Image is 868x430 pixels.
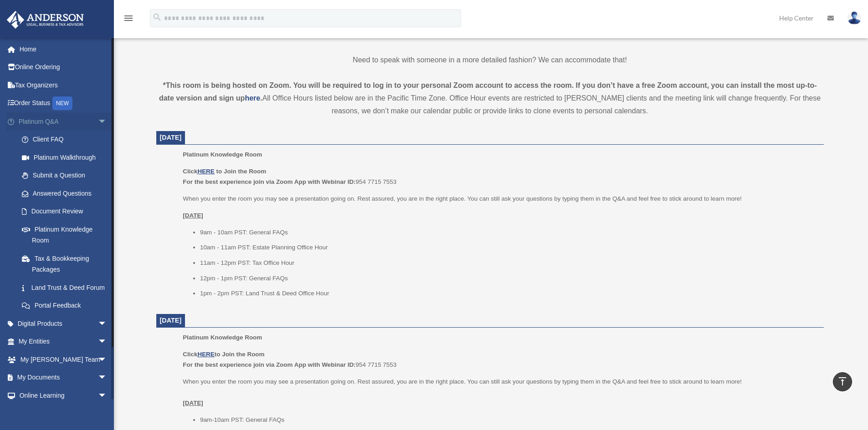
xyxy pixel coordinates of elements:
[847,11,861,25] img: User Pic
[216,168,267,175] b: to Join the Room
[52,96,72,110] div: NEW
[98,314,116,333] span: arrow_drop_down
[183,151,262,158] span: Platinum Knowledge Room
[123,16,134,24] a: menu
[98,386,116,405] span: arrow_drop_down
[160,134,182,141] span: [DATE]
[183,212,203,219] u: [DATE]
[183,351,264,358] b: Click to Join the Room
[98,369,116,387] span: arrow_drop_down
[6,369,121,387] a: My Documentsarrow_drop_down
[156,79,824,117] div: All Office Hours listed below are in the Pacific Time Zone. Office Hour events are restricted to ...
[4,11,87,29] img: Anderson Advisors Platinum Portal
[183,166,817,187] p: 954 7715 7553
[833,372,852,391] a: vertical_align_top
[13,167,121,185] a: Submit a Question
[6,76,121,94] a: Tax Organizers
[13,249,121,278] a: Tax & Bookkeeping Packages
[200,242,817,253] li: 10am - 11am PST: Estate Planning Office Hour
[6,112,121,131] a: Platinum Q&Aarrow_drop_down
[98,333,116,351] span: arrow_drop_down
[837,376,848,387] i: vertical_align_top
[183,168,216,175] b: Click
[159,81,817,102] strong: *This room is being hosted on Zoom. You will be required to log in to your personal Zoom account ...
[200,258,817,268] li: 11am - 12pm PST: Tax Office Hour
[197,168,214,175] a: HERE
[183,361,355,368] b: For the best experience join via Zoom App with Webinar ID:
[13,131,121,149] a: Client FAQ
[183,178,355,185] b: For the best experience join via Zoom App with Webinar ID:
[152,12,162,22] i: search
[183,400,203,406] u: [DATE]
[156,54,824,66] p: Need to speak with someone in a more detailed fashion? We can accommodate that!
[6,350,121,369] a: My [PERSON_NAME] Teamarrow_drop_down
[200,288,817,299] li: 1pm - 2pm PST: Land Trust & Deed Office Hour
[13,184,121,202] a: Answered Questions
[260,94,262,102] strong: .
[160,317,182,324] span: [DATE]
[13,297,121,315] a: Portal Feedback
[13,278,121,297] a: Land Trust & Deed Forum
[6,386,121,405] a: Online Learningarrow_drop_down
[6,58,121,76] a: Online Ordering
[98,350,116,369] span: arrow_drop_down
[183,334,262,341] span: Platinum Knowledge Room
[13,148,121,167] a: Platinum Walkthrough
[123,13,134,24] i: menu
[13,220,116,249] a: Platinum Knowledge Room
[183,193,817,204] p: When you enter the room you may see a presentation going on. Rest assured, you are in the right p...
[183,349,817,370] p: 954 7715 7553
[6,314,121,333] a: Digital Productsarrow_drop_down
[6,40,121,58] a: Home
[98,112,116,131] span: arrow_drop_down
[245,94,260,102] a: here
[197,351,214,358] a: HERE
[183,376,817,409] p: When you enter the room you may see a presentation going on. Rest assured, you are in the right p...
[6,333,121,351] a: My Entitiesarrow_drop_down
[6,94,121,113] a: Order StatusNEW
[200,273,817,284] li: 12pm - 1pm PST: General FAQs
[13,202,121,221] a: Document Review
[200,415,817,425] li: 9am-10am PST: General FAQs
[200,227,817,238] li: 9am - 10am PST: General FAQs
